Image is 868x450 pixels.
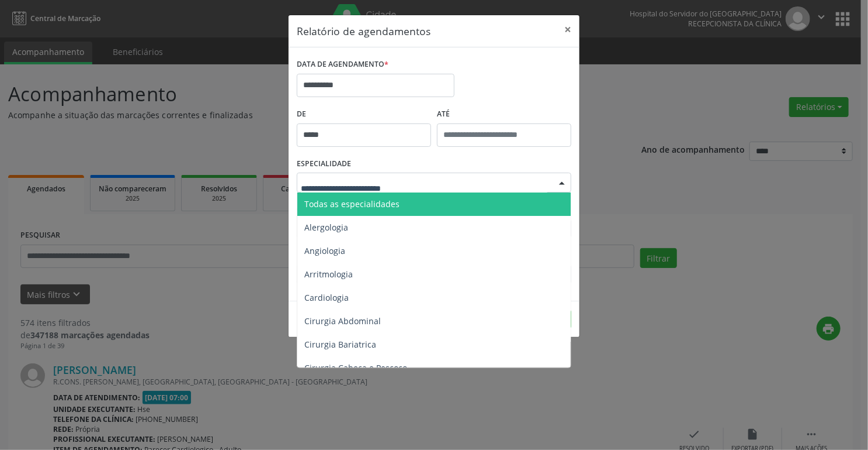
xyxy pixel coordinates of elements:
label: ESPECIALIDADE [297,155,351,173]
label: ATÉ [437,105,571,123]
span: Todas as especialidades [304,198,400,209]
label: De [297,105,431,123]
span: Cardiologia [304,292,349,303]
span: Arritmologia [304,269,353,280]
span: Alergologia [304,222,348,233]
span: Cirurgia Cabeça e Pescoço [304,362,407,373]
h5: Relatório de agendamentos [297,23,430,39]
span: Cirurgia Bariatrica [304,339,376,350]
span: Angiologia [304,245,345,256]
label: DATA DE AGENDAMENTO [297,56,388,74]
button: Close [556,15,579,44]
span: Cirurgia Abdominal [304,315,381,327]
